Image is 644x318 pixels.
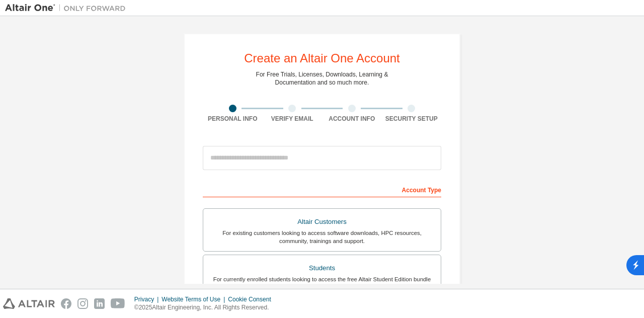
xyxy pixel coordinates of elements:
img: instagram.svg [77,298,88,309]
div: Cookie Consent [228,295,277,303]
div: Privacy [134,295,162,303]
img: Altair One [5,3,131,13]
div: For Free Trials, Licenses, Downloads, Learning & Documentation and so much more. [256,70,388,87]
div: Website Terms of Use [162,295,228,303]
img: facebook.svg [61,298,71,309]
img: linkedin.svg [94,298,105,309]
div: Create an Altair One Account [244,52,400,64]
div: Altair Customers [209,215,435,229]
img: youtube.svg [111,298,125,309]
p: © 2025 Altair Engineering, Inc. All Rights Reserved. [134,303,277,312]
div: Verify Email [263,115,323,123]
div: For existing customers looking to access software downloads, HPC resources, community, trainings ... [209,229,435,245]
div: Security Setup [382,115,442,123]
div: For currently enrolled students looking to access the free Altair Student Edition bundle and all ... [209,275,435,291]
div: Students [209,261,435,275]
div: Account Type [203,181,441,197]
div: Account Info [322,115,382,123]
img: altair_logo.svg [3,298,55,309]
div: Personal Info [203,115,263,123]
